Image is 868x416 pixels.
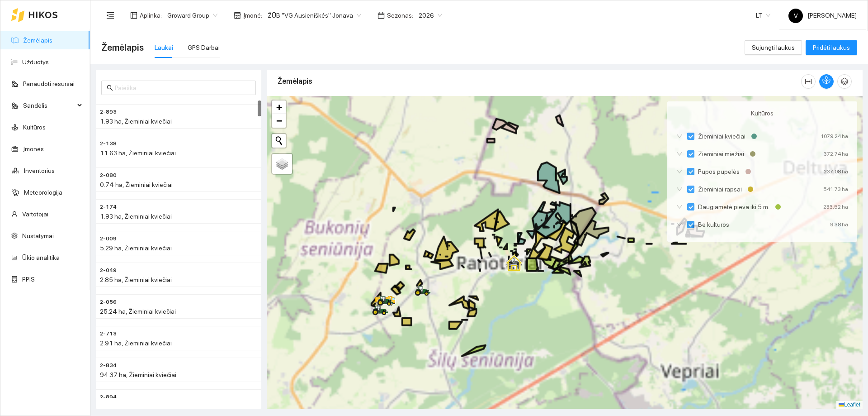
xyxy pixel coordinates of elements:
button: column-width [801,74,816,89]
span: [PERSON_NAME] [788,12,857,19]
a: Leaflet [839,402,860,408]
span: 1.93 ha, Žieminiai kviečiai [100,213,172,220]
span: 2-138 [100,139,117,148]
a: Layers [272,154,292,174]
span: Žemėlapis [101,40,144,55]
div: 9.38 ha [830,220,848,230]
span: 5.29 ha, Žieminiai kviečiai [100,244,172,252]
span: 2.85 ha, Žieminiai kviečiai [100,276,172,283]
span: 2-893 [100,108,117,116]
span: column-width [802,78,815,85]
div: 541.73 ha [823,184,848,194]
span: 2-894 [100,393,117,402]
a: Ūkio analitika [22,254,60,261]
a: Vartotojai [22,210,48,218]
a: Panaudoti resursai [23,80,75,87]
a: Žemėlapis [23,37,52,44]
span: ŽŪB "VG Ausieniškės" Jonava [268,9,361,22]
span: calendar [377,12,385,19]
a: Kultūros [23,124,46,131]
div: 237.08 ha [824,167,848,177]
a: Nustatymai [22,232,54,239]
span: Aplinka : [140,10,162,20]
span: search [107,85,113,91]
span: 2-009 [100,234,117,243]
div: 1079.24 ha [821,131,848,141]
button: menu-fold [101,6,119,24]
span: 2-713 [100,330,117,338]
a: Zoom out [272,114,286,128]
button: Sujungti laukus [745,40,802,55]
span: Pridėti laukus [813,43,850,53]
span: 94.37 ha, Žieminiai kviečiai [100,371,176,378]
span: down [676,204,683,210]
span: down [676,168,683,175]
a: Sujungti laukus [745,44,802,51]
span: V [794,9,798,23]
span: Sandėlis [23,96,75,115]
span: Įmonė : [243,10,262,20]
a: Zoom in [272,100,286,114]
span: down [676,151,683,157]
span: Žieminiai rapsai [694,184,745,194]
span: 2-174 [100,203,117,211]
a: Užduotys [22,58,49,66]
input: Paieška [115,83,250,93]
span: 2-834 [100,361,117,370]
span: Be kultūros [694,220,733,230]
div: Laukai [155,43,173,53]
span: LT [756,9,770,22]
span: Groward Group [167,9,217,22]
button: Initiate a new search [272,134,286,148]
a: Inventorius [24,167,55,174]
span: Sujungti laukus [752,43,795,53]
span: Sezonas : [387,10,413,20]
span: − [276,115,282,126]
span: 2-049 [100,266,117,275]
a: Pridėti laukus [806,44,857,51]
span: Pupos pupelės [694,167,743,177]
span: 2-080 [100,171,117,180]
span: Žieminiai kviečiai [694,131,749,141]
span: + [276,101,282,113]
span: Kultūros [751,108,774,118]
span: menu-fold [106,11,114,19]
span: Daugiametė pieva iki 5 m. [694,202,773,212]
span: 2-056 [100,298,117,306]
span: shop [234,12,241,19]
span: down [676,221,683,228]
span: Žieminiai miežiai [694,149,748,159]
span: 25.24 ha, Žieminiai kviečiai [100,308,176,315]
span: 2026 [419,9,442,22]
span: 11.63 ha, Žieminiai kviečiai [100,149,176,157]
div: 233.52 ha [823,202,848,212]
a: Įmonės [23,145,44,153]
button: Pridėti laukus [806,40,857,55]
a: PPIS [22,276,35,283]
span: layout [130,12,137,19]
span: 0.74 ha, Žieminiai kviečiai [100,181,173,188]
div: Žemėlapis [278,68,801,94]
span: 2.91 ha, Žieminiai kviečiai [100,339,172,347]
span: down [676,186,683,192]
span: 1.93 ha, Žieminiai kviečiai [100,118,172,125]
span: down [676,133,683,139]
div: GPS Darbai [188,43,220,53]
a: Meteorologija [24,189,62,196]
div: 372.74 ha [824,149,848,159]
